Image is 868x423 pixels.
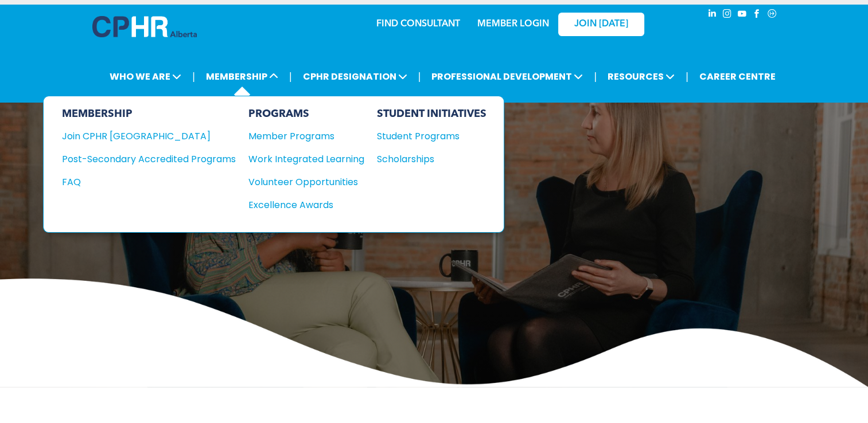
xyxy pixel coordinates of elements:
div: FAQ [62,175,219,189]
a: Excellence Awards [248,198,364,212]
a: FAQ [62,175,236,189]
div: Post-Secondary Accredited Programs [62,152,219,166]
a: Join CPHR [GEOGRAPHIC_DATA] [62,129,236,143]
img: A blue and white logo for cp alberta [92,16,197,37]
a: linkedin [706,7,719,23]
span: WHO WE ARE [106,66,185,87]
div: Volunteer Opportunities [248,175,353,189]
li: | [289,65,292,88]
li: | [418,65,421,88]
a: FIND CONSULTANT [376,19,460,29]
div: Work Integrated Learning [248,152,353,166]
div: PROGRAMS [248,108,364,120]
a: youtube [736,7,749,23]
div: Join CPHR [GEOGRAPHIC_DATA] [62,129,219,143]
a: Member Programs [248,129,364,143]
a: Volunteer Opportunities [248,175,364,189]
div: Scholarships [377,152,476,166]
a: Social network [766,7,779,23]
span: MEMBERSHIP [203,66,282,87]
div: Excellence Awards [248,198,353,212]
a: JOIN [DATE] [558,13,644,36]
a: Work Integrated Learning [248,152,364,166]
a: CAREER CENTRE [696,66,779,87]
li: | [594,65,597,88]
div: MEMBERSHIP [62,108,236,120]
a: MEMBER LOGIN [477,19,549,29]
a: instagram [721,7,734,23]
span: PROFESSIONAL DEVELOPMENT [428,66,586,87]
div: Member Programs [248,129,353,143]
span: JOIN [DATE] [574,19,628,30]
a: Post-Secondary Accredited Programs [62,152,236,166]
span: CPHR DESIGNATION [299,66,411,87]
div: STUDENT INITIATIVES [377,108,486,120]
span: RESOURCES [604,66,678,87]
a: facebook [751,7,764,23]
div: Student Programs [377,129,476,143]
a: Student Programs [377,129,486,143]
a: Scholarships [377,152,486,166]
li: | [686,65,688,88]
li: | [192,65,195,88]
